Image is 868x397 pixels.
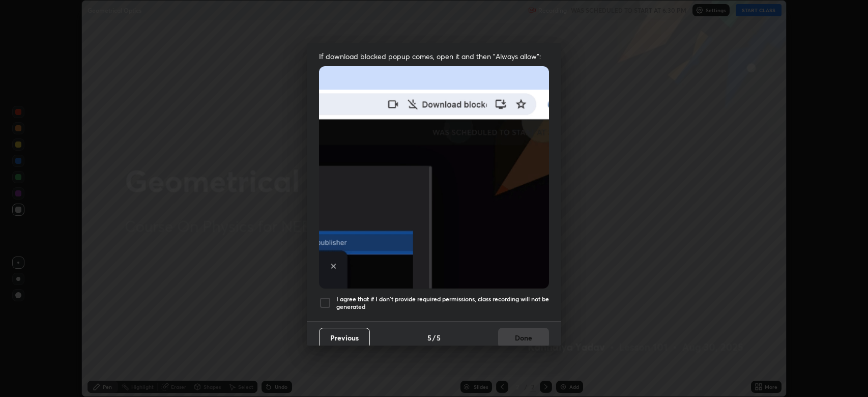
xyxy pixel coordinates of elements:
[319,66,549,289] img: downloads-permission-blocked.gif
[432,332,436,343] h4: /
[319,51,549,61] span: If download blocked popup comes, open it and then "Always allow":
[336,295,549,311] h5: I agree that if I don't provide required permissions, class recording will not be generated
[427,332,431,343] h4: 5
[437,332,441,343] h4: 5
[319,328,370,348] button: Previous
